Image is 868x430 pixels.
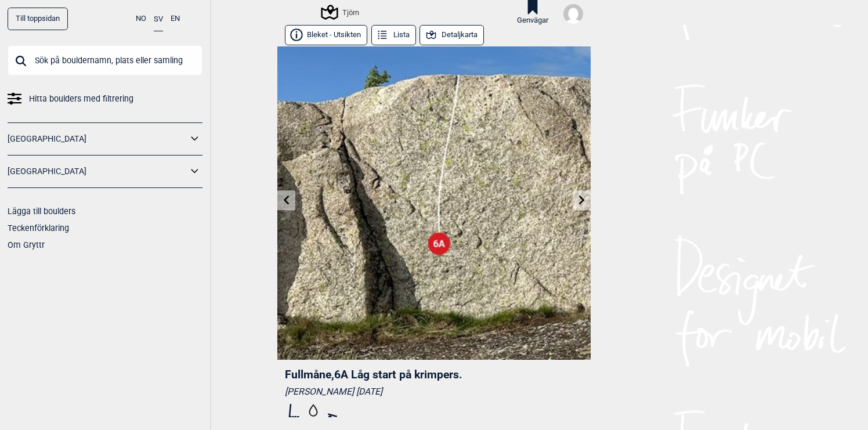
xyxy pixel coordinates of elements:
[8,131,187,147] a: [GEOGRAPHIC_DATA]
[8,240,45,250] a: Om Gryttr
[8,45,202,75] input: Sök på bouldernamn, plats eller samling
[419,25,484,45] button: Detaljkarta
[277,46,591,360] img: Fullmane
[8,207,75,216] a: Lägga till boulders
[285,386,583,398] div: [PERSON_NAME] [DATE]
[136,8,146,30] button: NO
[285,368,348,381] span: Fullmåne , 6A
[563,4,583,24] img: User fallback1
[154,8,163,31] button: SV
[323,5,359,19] div: Tjörn
[8,91,202,107] a: Hitta boulders med filtrering
[8,163,187,180] a: [GEOGRAPHIC_DATA]
[371,25,416,45] button: Lista
[171,8,180,30] button: EN
[29,91,133,107] span: Hitta boulders med filtrering
[351,368,462,381] span: Låg start på krimpers.
[285,25,367,45] button: Bleket - Utsikten
[8,223,69,233] a: Teckenförklaring
[8,8,68,30] a: Till toppsidan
